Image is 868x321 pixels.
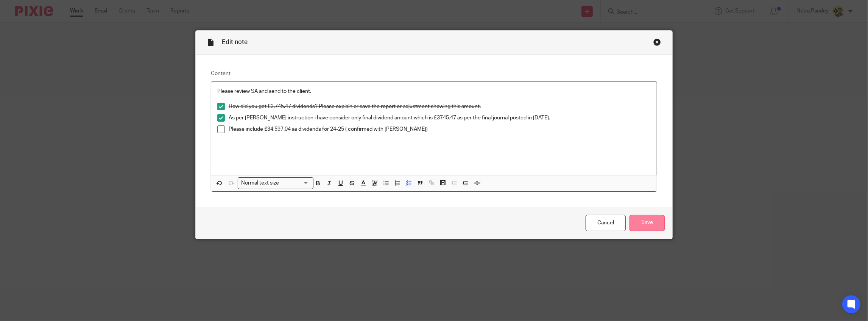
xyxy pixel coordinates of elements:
[217,88,651,95] p: Please review SA and send to the client.
[229,114,651,122] p: As per [PERSON_NAME] instruction i have consider only final dividend amount which is £3745.47 as ...
[229,125,651,133] p: Please include £34,597.04 as dividends for 24-25 ( confirmed with [PERSON_NAME])
[211,70,657,77] label: Content
[229,103,651,110] p: How did you get £3,745.47 dividends? Please explain or save the report or adjustment showing this...
[282,179,309,187] input: Search for option
[653,38,661,46] div: Close this dialog window
[240,179,281,187] span: Normal text size
[630,215,665,231] input: Save
[238,177,313,189] div: Search for option
[222,39,248,45] span: Edit note
[586,215,626,231] a: Cancel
